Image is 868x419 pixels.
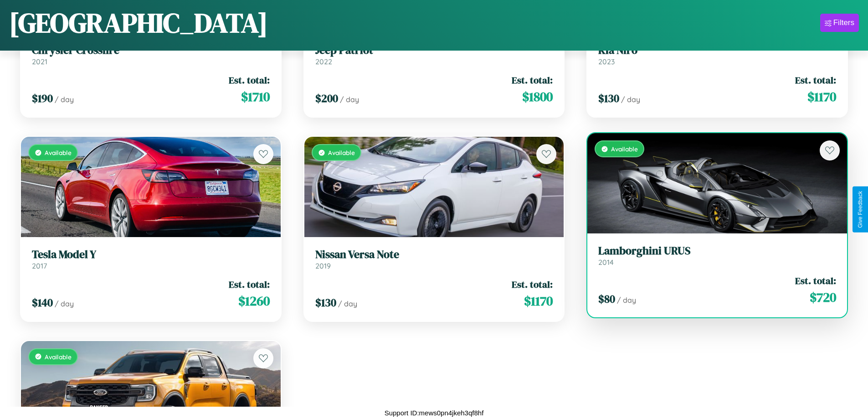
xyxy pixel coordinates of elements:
[598,258,614,267] span: 2014
[32,44,270,66] a: Chrysler Crossfire2021
[598,291,615,306] span: $ 80
[338,299,357,308] span: / day
[621,95,640,104] span: / day
[598,91,619,106] span: $ 130
[328,149,355,156] span: Available
[340,95,359,104] span: / day
[229,278,270,291] span: Est. total:
[522,88,553,106] span: $ 1800
[795,274,836,287] span: Est. total:
[820,14,859,32] button: Filters
[32,57,47,66] span: 2021
[55,95,74,104] span: / day
[9,4,268,41] h1: [GEOGRAPHIC_DATA]
[512,73,553,87] span: Est. total:
[55,299,74,308] span: / day
[32,261,47,270] span: 2017
[598,44,836,57] h3: Kia Niro
[315,261,331,270] span: 2019
[833,18,854,27] div: Filters
[315,44,553,66] a: Jeep Patriot2022
[611,145,638,153] span: Available
[857,191,863,228] div: Give Feedback
[229,73,270,87] span: Est. total:
[795,73,836,87] span: Est. total:
[45,149,72,156] span: Available
[315,44,553,57] h3: Jeep Patriot
[32,91,53,106] span: $ 190
[238,292,270,310] span: $ 1260
[315,57,332,66] span: 2022
[315,91,338,106] span: $ 200
[32,44,270,57] h3: Chrysler Crossfire
[32,295,53,310] span: $ 140
[617,295,636,305] span: / day
[810,288,836,306] span: $ 720
[241,88,270,106] span: $ 1710
[512,278,553,291] span: Est. total:
[598,44,836,66] a: Kia Niro2023
[807,88,836,106] span: $ 1170
[598,57,615,66] span: 2023
[385,407,484,419] p: Support ID: mews0pn4jkeh3qf8hf
[524,292,553,310] span: $ 1170
[32,248,270,270] a: Tesla Model Y2017
[45,353,72,361] span: Available
[315,295,336,310] span: $ 130
[598,244,836,267] a: Lamborghini URUS2014
[598,244,836,258] h3: Lamborghini URUS
[32,248,270,261] h3: Tesla Model Y
[315,248,553,261] h3: Nissan Versa Note
[315,248,553,270] a: Nissan Versa Note2019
